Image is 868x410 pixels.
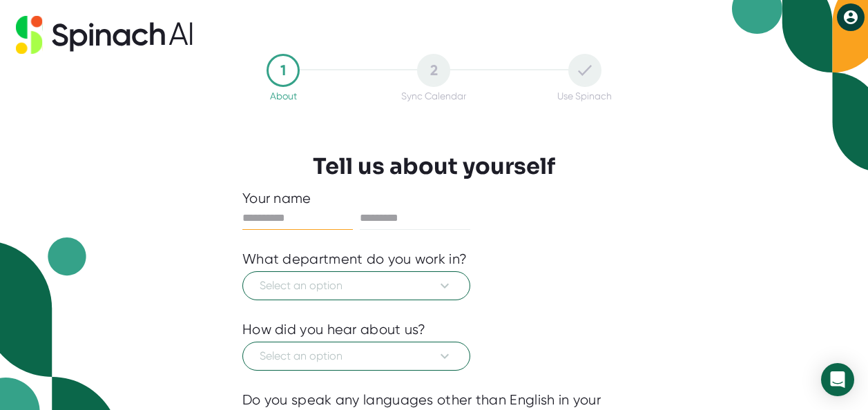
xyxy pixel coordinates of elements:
[557,90,612,101] div: Use Spinach
[242,271,470,300] button: Select an option
[270,90,297,101] div: About
[242,342,470,371] button: Select an option
[821,363,854,396] div: Open Intercom Messenger
[242,321,426,338] div: How did you hear about us?
[260,277,453,294] span: Select an option
[260,348,453,364] span: Select an option
[267,54,300,87] div: 1
[401,90,466,101] div: Sync Calendar
[313,153,555,179] h3: Tell us about yourself
[242,251,467,268] div: What department do you work in?
[242,190,626,207] div: Your name
[417,54,450,87] div: 2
